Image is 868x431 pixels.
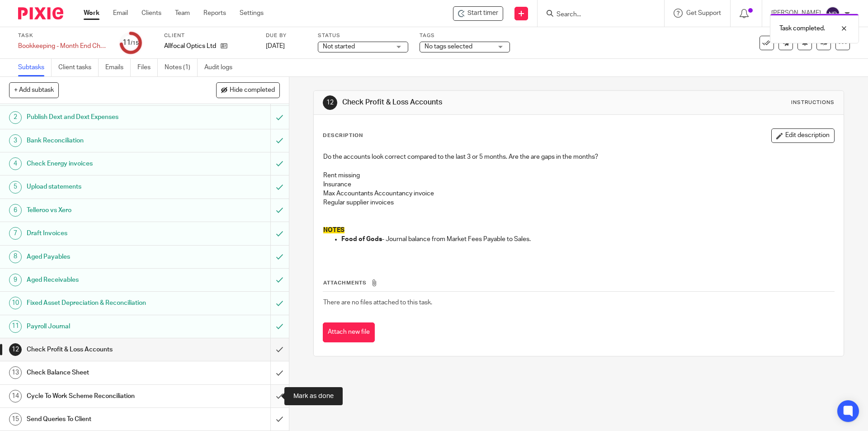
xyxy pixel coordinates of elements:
[341,235,834,244] p: - Journal balance from Market Fees Payable to Sales.
[323,198,834,207] p: Regular supplier invoices
[27,157,183,171] h1: Check Energy invoices
[318,32,408,39] label: Status
[425,43,472,50] span: No tags selected
[27,366,183,379] h1: Check Balance Sheet
[9,390,22,403] div: 14
[27,110,183,124] h1: Publish Dext and Dext Expenses
[27,296,183,310] h1: Fixed Asset Depreciation & Reconciliation
[9,227,22,240] div: 7
[266,32,307,39] label: Due by
[323,152,834,161] p: Do the accounts look correct compared to the last 3 or 5 months. Are the are gaps in the months?
[27,389,183,403] h1: Cycle To Work Scheme Reconciliation
[18,59,52,76] a: Subtasks
[791,99,835,106] div: Instructions
[9,134,22,147] div: 3
[420,32,510,39] label: Tags
[27,412,183,426] h1: Send Queries To Client
[123,38,139,48] div: 11
[84,9,99,18] a: Work
[105,59,131,76] a: Emails
[9,204,22,217] div: 6
[323,132,363,139] p: Description
[58,59,99,76] a: Client tasks
[27,320,183,333] h1: Payroll Journal
[341,236,382,242] strong: Food of Gods
[323,322,375,343] button: Attach new file
[18,32,108,39] label: Task
[216,82,280,98] button: Hide completed
[27,180,183,194] h1: Upload statements
[27,134,183,147] h1: Bank Reconciliation
[27,250,183,264] h1: Aged Payables
[230,87,275,94] span: Hide completed
[323,227,344,233] span: NOTES
[9,343,22,356] div: 12
[266,43,285,49] span: [DATE]
[9,366,22,379] div: 13
[323,171,834,180] p: Rent missing
[164,32,255,39] label: Client
[131,41,139,46] small: /15
[27,204,183,217] h1: Telleroo vs Xero
[18,42,108,51] div: Bookkeeping - Month End Checks
[9,413,22,426] div: 15
[779,24,825,33] p: Task completed.
[9,320,22,333] div: 11
[9,181,22,194] div: 5
[137,59,158,76] a: Files
[826,6,840,21] img: svg%3E
[9,274,22,286] div: 9
[27,343,183,356] h1: Check Profit & Loss Accounts
[453,6,503,21] div: Allfocal Optics Ltd - Bookkeeping - Month End Checks
[323,43,355,50] span: Not started
[323,189,834,198] p: Max Accountants Accountancy invoice
[27,273,183,287] h1: Aged Receivables
[323,299,432,306] span: There are no files attached to this task.
[771,128,835,143] button: Edit description
[18,7,63,19] img: Pixie
[323,180,834,189] p: Insurance
[204,59,239,76] a: Audit logs
[175,9,190,18] a: Team
[142,9,161,18] a: Clients
[9,82,59,98] button: + Add subtask
[323,95,337,110] div: 12
[113,9,128,18] a: Email
[165,59,198,76] a: Notes (1)
[9,157,22,170] div: 4
[240,9,264,18] a: Settings
[27,227,183,240] h1: Draft Invoices
[9,297,22,309] div: 10
[164,42,216,51] p: Allfocal Optics Ltd
[9,111,22,124] div: 2
[323,280,367,285] span: Attachments
[342,98,598,107] h1: Check Profit & Loss Accounts
[9,251,22,263] div: 8
[203,9,226,18] a: Reports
